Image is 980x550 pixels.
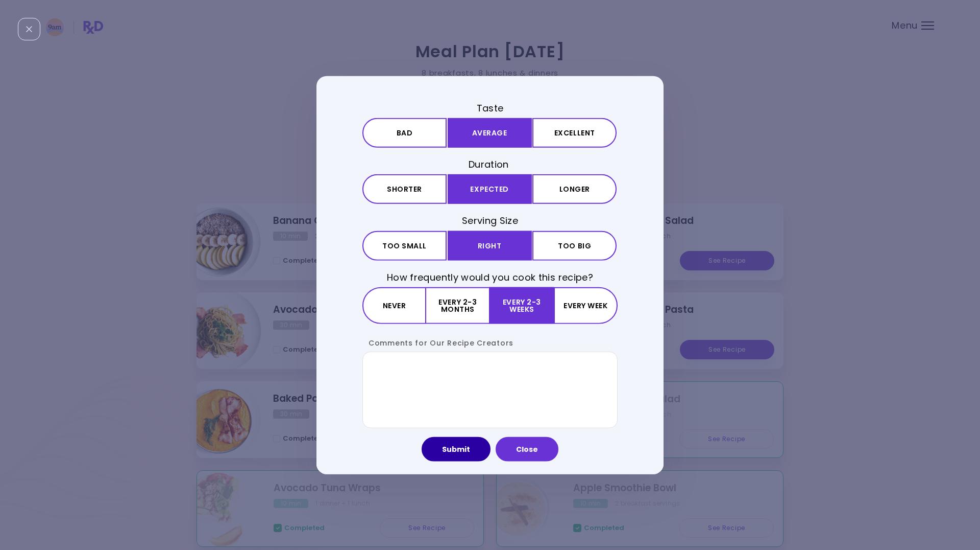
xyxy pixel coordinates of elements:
[448,231,532,260] button: Right
[362,287,426,324] button: Never
[496,437,558,461] button: Close
[362,118,447,148] button: Bad
[532,118,617,148] button: Excellent
[554,287,618,324] button: Every week
[362,102,618,114] h3: Taste
[448,174,532,204] button: Expected
[422,437,491,461] button: Submit
[18,18,40,40] div: Close
[362,231,447,260] button: Too small
[558,242,591,249] span: Too big
[532,174,617,204] button: Longer
[448,118,532,148] button: Average
[362,174,447,204] button: Shorter
[426,287,490,324] button: Every 2-3 months
[362,337,513,348] label: Comments for Our Recipe Creators
[382,242,427,249] span: Too small
[490,287,553,324] button: Every 2-3 weeks
[362,270,618,283] h3: How frequently would you cook this recipe?
[362,214,618,227] h3: Serving Size
[532,231,617,260] button: Too big
[362,158,618,171] h3: Duration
